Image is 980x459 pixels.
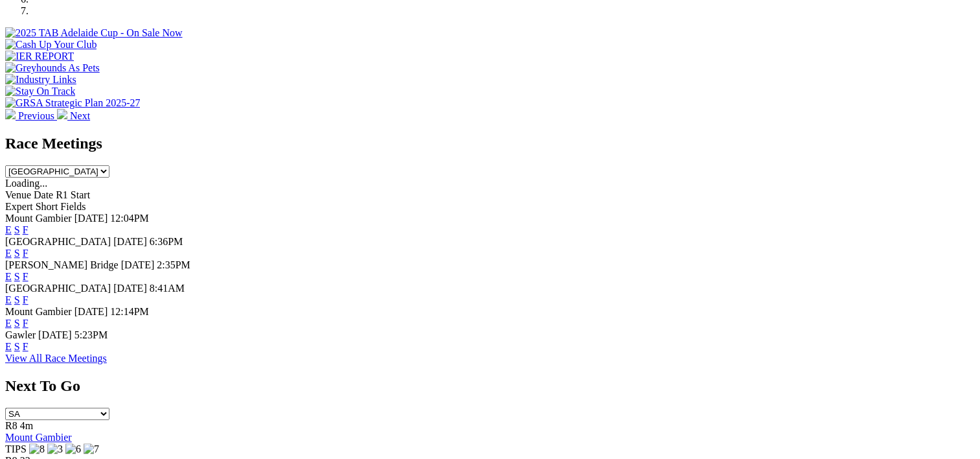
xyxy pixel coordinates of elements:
span: [GEOGRAPHIC_DATA] [5,283,111,294]
span: Gawler [5,329,36,340]
span: R1 Start [56,189,90,200]
span: Mount Gambier [5,213,72,224]
span: Fields [60,201,85,212]
span: Date [34,189,53,200]
a: View All Race Meetings [5,353,107,364]
span: TIPS [5,443,27,454]
span: 12:14PM [110,306,149,317]
img: 8 [29,443,45,455]
a: E [5,271,12,282]
span: [DATE] [74,306,108,317]
img: chevron-left-pager-white.svg [5,109,16,119]
img: 6 [65,443,81,455]
span: 2:35PM [157,259,190,270]
img: Greyhounds As Pets [5,62,100,74]
a: Next [57,110,90,121]
a: S [14,271,20,282]
a: F [23,248,28,259]
span: [DATE] [121,259,155,270]
a: E [5,341,12,352]
span: 12:04PM [110,213,149,224]
span: Venue [5,189,31,200]
img: chevron-right-pager-white.svg [57,109,67,119]
img: Stay On Track [5,86,75,97]
a: S [14,294,20,305]
a: F [23,294,28,305]
span: 6:36PM [150,236,183,247]
span: [DATE] [38,329,72,340]
img: IER REPORT [5,51,74,62]
span: [PERSON_NAME] Bridge [5,259,119,270]
a: F [23,224,28,235]
span: [DATE] [113,236,147,247]
a: S [14,318,20,329]
img: 3 [47,443,63,455]
a: F [23,341,28,352]
span: Previous [18,110,54,121]
img: 2025 TAB Adelaide Cup - On Sale Now [5,27,183,39]
span: [DATE] [113,283,147,294]
a: E [5,318,12,329]
span: Next [70,110,90,121]
a: S [14,248,20,259]
img: Industry Links [5,74,76,86]
a: E [5,294,12,305]
a: F [23,318,28,329]
img: 7 [84,443,99,455]
span: 4m [20,420,33,431]
span: Mount Gambier [5,306,72,317]
span: Loading... [5,178,47,189]
a: E [5,248,12,259]
span: Expert [5,201,33,212]
img: GRSA Strategic Plan 2025-27 [5,97,140,109]
span: 8:41AM [150,283,185,294]
a: F [23,271,28,282]
span: [DATE] [74,213,108,224]
a: Previous [5,110,57,121]
a: Mount Gambier [5,432,72,443]
span: 5:23PM [74,329,108,340]
img: Cash Up Your Club [5,39,97,51]
span: R8 [5,420,17,431]
a: S [14,224,20,235]
span: Short [36,201,58,212]
h2: Next To Go [5,377,975,395]
a: S [14,341,20,352]
a: E [5,224,12,235]
h2: Race Meetings [5,135,975,152]
span: [GEOGRAPHIC_DATA] [5,236,111,247]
